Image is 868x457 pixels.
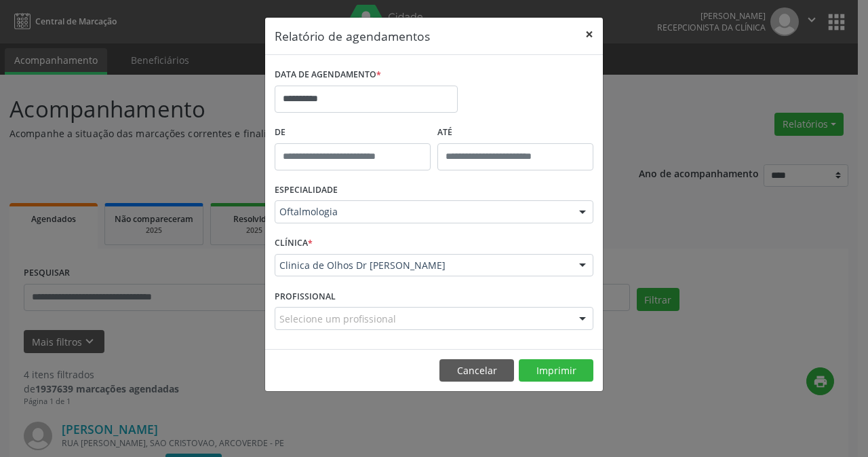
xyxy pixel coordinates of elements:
label: ATÉ [437,122,593,143]
span: Oftalmologia [279,205,566,219]
button: Imprimir [519,359,593,382]
label: De [275,122,431,143]
span: Clinica de Olhos Dr [PERSON_NAME] [279,259,566,272]
label: ESPECIALIDADE [275,180,338,201]
label: DATA DE AGENDAMENTO [275,65,381,86]
button: Close [576,18,603,51]
label: PROFISSIONAL [275,286,336,307]
button: Cancelar [439,359,514,382]
span: Selecione um profissional [279,312,396,326]
h5: Relatório de agendamentos [275,27,430,45]
label: CLÍNICA [275,233,313,254]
